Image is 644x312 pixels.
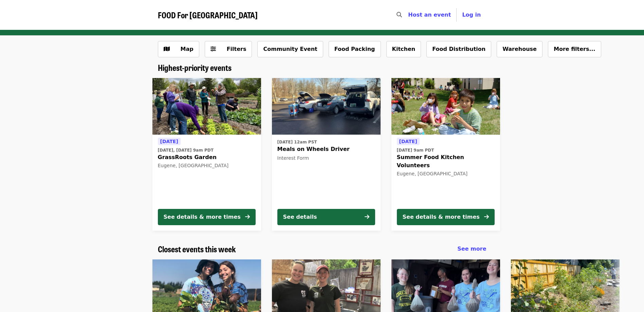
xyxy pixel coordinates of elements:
[152,63,492,73] div: Highest-priority events
[277,139,317,145] time: [DATE] 12am PST
[397,171,495,177] div: Eugene, [GEOGRAPHIC_DATA]
[164,46,170,52] i: map icon
[406,7,411,23] input: Search
[272,78,381,135] img: Meals on Wheels Driver organized by FOOD For Lane County
[457,245,486,253] a: See more
[160,139,178,144] span: [DATE]
[152,244,492,254] div: Closest events this week
[152,78,261,231] a: See details for "GrassRoots Garden"
[158,63,232,73] a: Highest-priority events
[158,209,256,225] button: See details & more times
[283,213,317,221] div: See details
[484,214,489,220] i: arrow-right icon
[397,153,495,170] span: Summer Food Kitchen Volunteers
[397,209,495,225] button: See details & more times
[277,209,375,225] button: See details
[462,12,481,18] span: Log in
[272,78,381,231] a: See details for "Meals on Wheels Driver"
[403,213,480,221] div: See details & more times
[548,41,601,57] button: More filters...
[158,147,214,153] time: [DATE], [DATE] 9am PDT
[164,213,241,221] div: See details & more times
[257,41,323,57] button: Community Event
[158,41,199,57] button: Show map view
[397,12,402,18] i: search icon
[554,46,595,52] span: More filters...
[397,147,434,153] time: [DATE] 9am PDT
[205,41,252,57] button: Filters (0 selected)
[391,78,500,231] a: See details for "Summer Food Kitchen Volunteers"
[399,139,417,144] span: [DATE]
[457,246,486,252] span: See more
[158,244,236,254] a: Closest events this week
[158,9,258,21] span: FOOD For [GEOGRAPHIC_DATA]
[391,78,500,135] img: Summer Food Kitchen Volunteers organized by FOOD For Lane County
[329,41,381,57] button: Food Packing
[277,145,375,153] span: Meals on Wheels Driver
[386,41,421,57] button: Kitchen
[210,46,216,52] i: sliders-h icon
[152,78,261,135] img: GrassRoots Garden organized by FOOD For Lane County
[158,61,232,73] span: Highest-priority events
[181,46,194,52] span: Map
[158,10,258,20] a: FOOD For [GEOGRAPHIC_DATA]
[227,46,246,52] span: Filters
[245,214,250,220] i: arrow-right icon
[158,163,256,169] div: Eugene, [GEOGRAPHIC_DATA]
[457,8,486,22] button: Log in
[497,41,542,57] button: Warehouse
[158,153,256,161] span: GrassRoots Garden
[277,155,309,161] span: Interest Form
[426,41,491,57] button: Food Distribution
[158,243,236,255] span: Closest events this week
[408,12,451,18] a: Host an event
[365,214,369,220] i: arrow-right icon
